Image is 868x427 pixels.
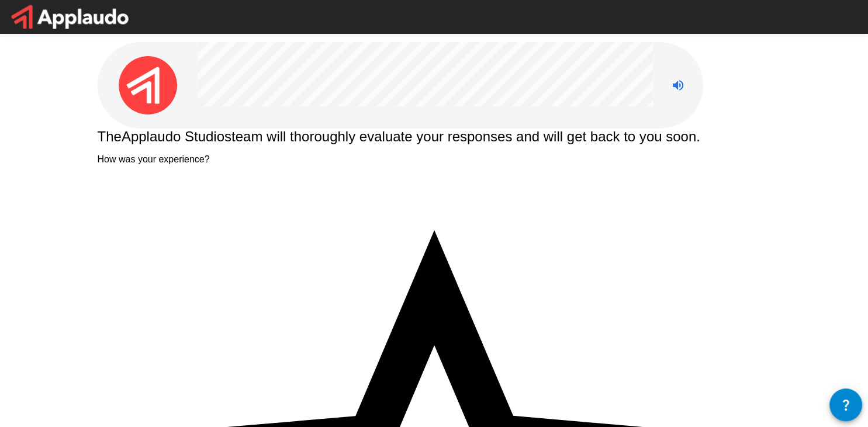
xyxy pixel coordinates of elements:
img: applaudo_avatar.png [119,56,177,114]
span: Applaudo Studios [122,129,231,144]
span: The [98,129,122,144]
button: Stop reading questions aloud [666,74,690,97]
p: How was your experience? [98,154,771,165]
span: team will thoroughly evaluate your responses and will get back to you soon. [231,129,700,144]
